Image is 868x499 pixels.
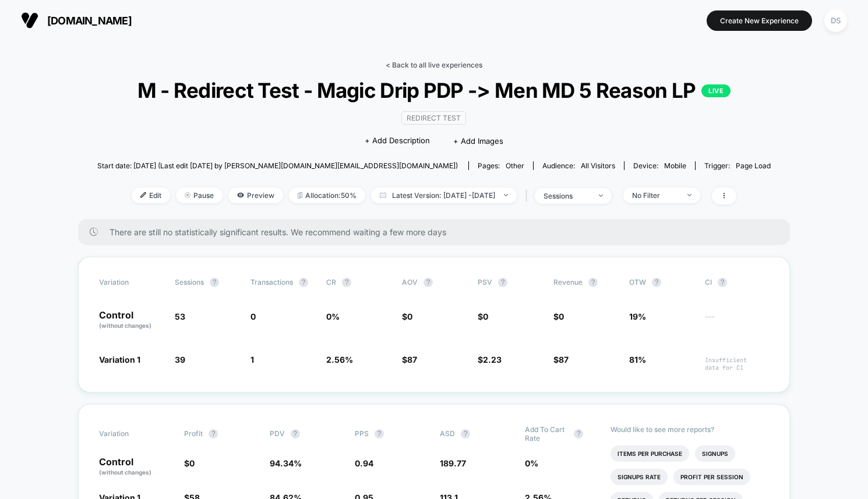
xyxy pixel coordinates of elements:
[131,78,737,102] span: M - Redirect Test - Magic Drip PDP -> Men MD 5 Reason LP
[506,161,524,170] span: other
[611,445,689,462] li: Items Per Purchase
[97,161,458,170] span: Start date: [DATE] (Last edit [DATE] by [PERSON_NAME][DOMAIN_NAME][EMAIL_ADDRESS][DOMAIN_NAME])
[461,429,470,438] button: ?
[132,187,170,203] span: Edit
[559,312,564,321] span: 0
[110,227,767,237] span: There are still no statistically significant results. We recommend waiting a few more days
[209,429,218,438] button: ?
[553,278,583,286] span: Revenue
[175,355,185,364] span: 39
[588,278,598,287] button: ?
[629,278,693,287] span: OTW
[140,192,146,198] img: edit
[99,355,140,364] span: Variation 1
[629,355,646,364] span: 81%
[544,192,590,200] div: sessions
[478,355,502,364] span: $
[355,458,373,468] span: 0.94
[705,313,769,330] span: ---
[701,84,731,97] p: LIVE
[478,278,492,286] span: PSV
[707,10,812,31] button: Create New Experience
[574,429,583,438] button: ?
[185,192,190,198] img: end
[386,61,482,69] a: < Back to all live experiences
[326,355,353,364] span: 2.56 %
[298,192,302,199] img: rebalance
[326,312,340,321] span: 0 %
[99,425,163,443] span: Variation
[342,278,351,287] button: ?
[407,312,412,321] span: 0
[228,187,283,203] span: Preview
[402,278,418,286] span: AOV
[821,9,851,33] button: DS
[99,310,163,330] p: Control
[553,355,569,364] span: $
[629,312,646,321] span: 19%
[99,469,151,476] span: (without changes)
[270,458,302,468] span: 94.34 %
[664,161,686,170] span: mobile
[559,355,569,364] span: 87
[99,457,172,477] p: Control
[440,429,455,438] span: ASD
[695,445,735,462] li: Signups
[440,458,466,468] span: 189.77
[250,312,256,321] span: 0
[175,312,185,321] span: 53
[270,429,285,438] span: PDV
[599,194,603,197] img: end
[542,161,615,170] div: Audience:
[824,9,847,32] div: DS
[424,278,433,287] button: ?
[478,312,488,321] span: $
[407,355,417,364] span: 87
[189,458,195,468] span: 0
[553,312,564,321] span: $
[624,161,695,170] span: Device:
[375,429,384,438] button: ?
[401,111,466,125] span: Redirect Test
[704,161,771,170] div: Trigger:
[611,425,770,434] p: Would like to see more reports?
[705,278,769,287] span: CI
[523,187,535,204] span: |
[289,187,365,203] span: Allocation: 50%
[525,425,568,443] span: Add To Cart Rate
[611,469,668,485] li: Signups Rate
[673,469,750,485] li: Profit Per Session
[380,192,386,198] img: calendar
[299,278,308,287] button: ?
[47,15,132,27] span: [DOMAIN_NAME]
[402,312,412,321] span: $
[632,191,679,200] div: No Filter
[175,278,204,286] span: Sessions
[250,278,293,286] span: Transactions
[402,355,417,364] span: $
[355,429,369,438] span: PPS
[705,356,769,371] span: Insufficient data for CI
[184,429,203,438] span: Profit
[250,355,254,364] span: 1
[371,187,517,203] span: Latest Version: [DATE] - [DATE]
[483,355,502,364] span: 2.23
[184,458,195,468] span: $
[736,161,771,170] span: Page Load
[652,278,661,287] button: ?
[326,278,336,286] span: CR
[478,161,524,170] div: Pages:
[176,187,223,203] span: Pause
[525,458,538,468] span: 0 %
[483,312,488,321] span: 0
[365,135,430,147] span: + Add Description
[498,278,507,287] button: ?
[687,194,691,196] img: end
[210,278,219,287] button: ?
[17,11,135,30] button: [DOMAIN_NAME]
[291,429,300,438] button: ?
[21,12,38,29] img: Visually logo
[453,136,503,146] span: + Add Images
[581,161,615,170] span: All Visitors
[504,194,508,196] img: end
